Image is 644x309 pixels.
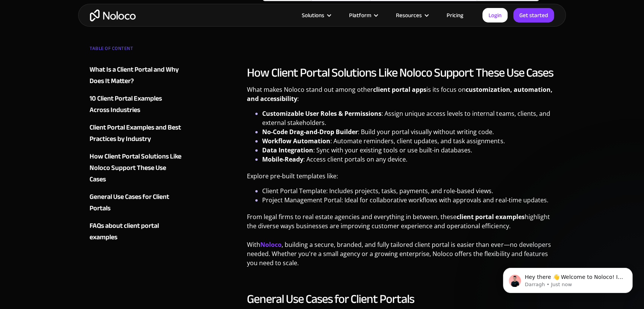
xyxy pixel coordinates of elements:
[90,220,182,243] a: FAQs about client portal examples
[90,10,136,21] a: home
[247,85,554,109] p: What makes Noloco stand out among other is its focus on :
[90,64,182,87] a: What Is a Client Portal and Why Does It Matter?
[90,122,182,145] a: Client Portal Examples and Best Practices by Industry
[457,213,524,221] strong: client portal examples
[482,8,508,22] a: Login
[90,191,182,214] a: General Use Cases for Client Portals
[247,240,554,273] p: With , building a secure, branded, and fully tailored client portal is easier than ever—no develo...
[262,109,381,118] strong: Customizable User Roles & Permissions
[262,136,554,146] li: : Automate reminders, client updates, and task assignments.
[260,240,282,249] a: Noloco
[247,291,554,307] h2: General Use Cases for Client Portals
[90,151,182,185] a: How Client Portal Solutions Like Noloco Support These Use Cases
[262,186,554,195] li: : Includes projects, tasks, payments, and role-based views.
[262,128,358,136] strong: No-Code Drag-and-Drop Builder
[492,252,644,305] iframe: Intercom notifications message
[437,10,473,20] a: Pricing
[262,146,313,154] strong: Data Integration
[386,10,437,20] div: Resources
[247,65,554,80] h2: How Client Portal Solutions Like Noloco Support These Use Cases
[262,155,303,163] strong: Mobile-Ready
[396,10,422,20] div: Resources
[262,127,554,136] li: : Build your portal visually without writing code.
[513,8,554,22] a: Get started
[349,10,371,20] div: Platform
[262,155,554,164] li: : Access client portals on any device.
[302,10,324,20] div: Solutions
[90,93,182,116] a: 10 Client Portal Examples Across Industries
[247,171,554,186] p: Explore pre-built templates like:
[340,10,386,20] div: Platform
[373,85,426,94] strong: client portal apps
[262,187,326,195] a: Client Portal Template
[262,195,554,205] li: : Ideal for collaborative workflows with approvals and real-time updates.
[262,146,554,155] li: : Sync with your existing tools or use built-in databases.
[90,43,182,58] div: TABLE OF CONTENT
[262,196,341,204] a: Project Management Portal
[262,109,554,127] li: : Assign unique access levels to internal teams, clients, and external stakeholders.
[262,137,330,145] strong: Workflow Automation
[247,85,552,103] strong: customization, automation, and accessibility
[247,32,554,47] h2: ‍
[292,10,340,20] div: Solutions
[247,212,554,236] p: From legal firms to real estate agencies and everything in between, these highlight the diverse w...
